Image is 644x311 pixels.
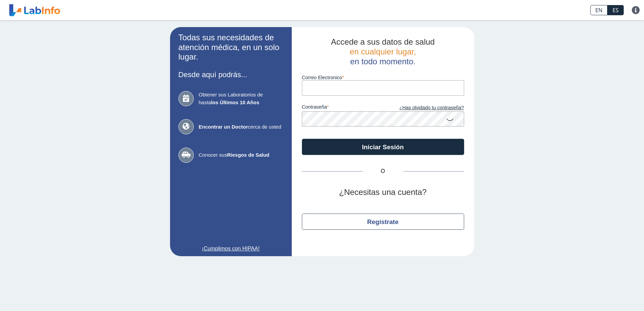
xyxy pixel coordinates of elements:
b: Encontrar un Doctor [199,124,248,130]
span: Conocer sus [199,151,283,159]
label: Correo Electronico [302,75,464,80]
h2: Todas sus necesidades de atención médica, en un solo lugar. [178,33,283,62]
label: contraseña [302,104,383,112]
button: Regístrate [302,214,464,230]
button: Iniciar Sesión [302,139,464,155]
span: Accede a sus datos de salud [331,37,435,46]
a: ¡Cumplimos con HIPAA! [178,245,283,253]
span: en cualquier lugar, [350,47,416,56]
span: Obtener sus Laboratorios de hasta [199,91,283,106]
b: Riesgos de Salud [227,152,269,158]
span: O [363,167,403,175]
h3: Desde aquí podrás... [178,70,283,79]
h2: ¿Necesitas una cuenta? [302,187,464,197]
span: cerca de usted [199,123,283,131]
b: los Últimos 10 Años [211,99,259,105]
span: en todo momento. [350,57,415,66]
a: ¿Has olvidado tu contraseña? [383,104,464,112]
a: EN [590,5,607,15]
a: ES [607,5,624,15]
